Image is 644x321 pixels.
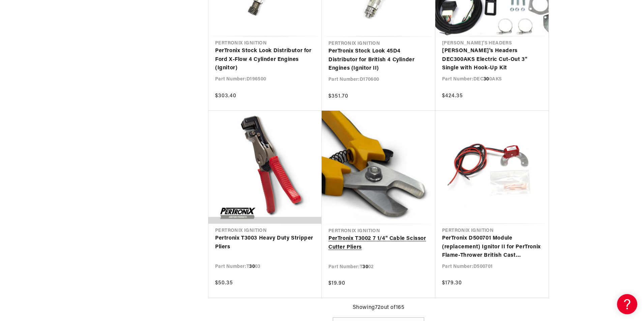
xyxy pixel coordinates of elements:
a: PerTronix D500701 Module (replacement) Ignitor II for PerTronix Flame-Thrower British Cast Distri... [442,234,542,260]
span: Showing 72 out of 165 [353,304,405,312]
a: [PERSON_NAME]'s Headers DEC300AKS Electric Cut-Out 3" Single with Hook-Up Kit [442,47,542,73]
a: PerTronix T3002 7 1/4" Cable Scissor Cutter Pliers [328,235,429,252]
a: PerTronix Stock Look 45D4 Distributor for British 4 Cylinder Engines (Ignitor II) [328,47,429,73]
a: Pertronix T3003 Heavy Duty Stripper Pliers [215,234,315,251]
a: PerTronix Stock Look Distributor for Ford X-Flow 4 Cylinder Engines (Ignitor) [215,47,315,73]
